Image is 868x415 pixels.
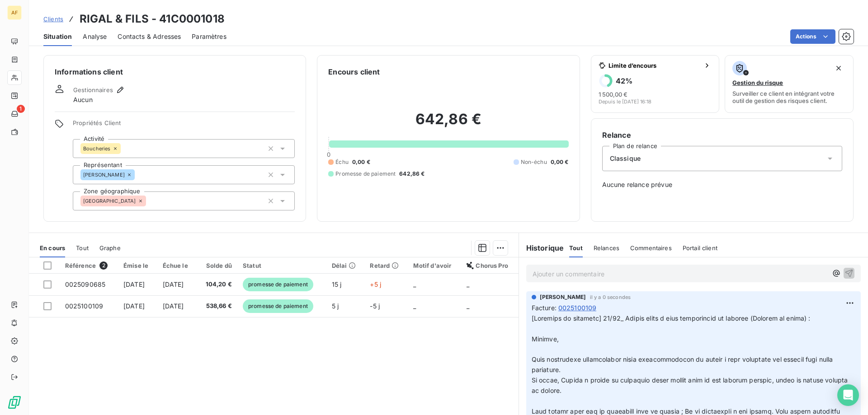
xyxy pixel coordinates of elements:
span: Aucune relance prévue [602,180,842,189]
span: Gestion du risque [732,79,783,86]
span: -5 j [370,302,380,310]
span: Graphe [99,244,121,252]
span: Gestionnaires [73,86,113,93]
span: 0025100109 [65,302,104,310]
span: 0025100109 [558,303,597,312]
span: Propriétés Client [73,119,295,132]
button: Limite d’encours42%1 500,00 €Depuis le [DATE] 16:18 [591,55,720,113]
div: Échue le [163,262,192,269]
span: [DATE] [123,280,145,288]
span: _ [467,302,469,310]
input: Ajouter une valeur [121,145,128,153]
span: 538,66 € [202,302,232,311]
div: Statut [243,262,321,269]
div: Retard [370,262,402,269]
h6: Historique [519,242,564,253]
span: 0,00 € [551,158,569,166]
span: Clients [43,15,63,23]
span: Non-échu [521,158,547,166]
span: En cours [40,244,65,252]
span: _ [467,280,469,288]
div: Délai [332,262,359,269]
span: _ [413,280,416,288]
h6: Encours client [328,66,380,77]
span: 642,86 € [399,170,425,178]
span: Échu [335,158,349,166]
span: Portail client [683,244,717,252]
h6: Informations client [55,66,295,77]
span: Limite d’encours [609,62,700,69]
span: Tout [569,244,583,252]
span: Analyse [83,32,107,41]
span: Situation [43,32,72,41]
span: Relances [594,244,619,252]
span: Paramètres [192,32,226,41]
span: Facture : [532,303,557,312]
h6: 42 % [616,76,632,85]
a: Clients [43,14,63,23]
span: Classique [610,154,641,163]
span: [DATE] [163,280,184,288]
span: Boucheries [83,146,111,151]
div: Chorus Pro [467,262,513,269]
span: 0 [327,151,330,158]
span: 1 500,00 € [599,91,627,98]
span: [PERSON_NAME] [540,293,586,301]
span: _ [413,302,416,310]
span: 0025090685 [65,280,106,288]
span: [DATE] [123,302,145,310]
div: Émise le [123,262,152,269]
span: 5 j [332,302,339,310]
span: Contacts & Adresses [118,32,181,41]
span: [DATE] [163,302,184,310]
span: 1 [17,105,25,113]
button: Actions [790,29,835,44]
span: +5 j [370,280,381,288]
button: Gestion du risqueSurveiller ce client en intégrant votre outil de gestion des risques client. [725,55,854,113]
input: Ajouter une valeur [135,171,142,179]
input: Ajouter une valeur [146,197,153,205]
span: promesse de paiement [243,299,313,313]
span: Depuis le [DATE] 16:18 [599,99,651,104]
span: Aucun [73,95,93,104]
span: [PERSON_NAME] [83,172,125,177]
div: Open Intercom Messenger [837,384,859,406]
span: 15 j [332,280,342,288]
img: Logo LeanPay [7,395,22,410]
div: Solde dû [202,262,232,269]
span: 104,20 € [202,280,232,289]
span: [GEOGRAPHIC_DATA] [83,198,136,204]
div: AF [7,5,22,20]
span: 0,00 € [352,158,370,166]
h2: 642,86 € [328,110,568,137]
h3: RIGAL & FILS - 41C0001018 [80,11,225,27]
span: Promesse de paiement [335,170,396,178]
span: 2 [99,261,108,270]
span: il y a 0 secondes [590,294,631,300]
span: Tout [76,244,89,252]
h6: Relance [602,130,842,140]
div: Motif d'avoir [413,262,456,269]
div: Référence [65,261,113,270]
span: Surveiller ce client en intégrant votre outil de gestion des risques client. [732,90,846,104]
span: promesse de paiement [243,278,313,291]
span: Commentaires [630,244,672,252]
